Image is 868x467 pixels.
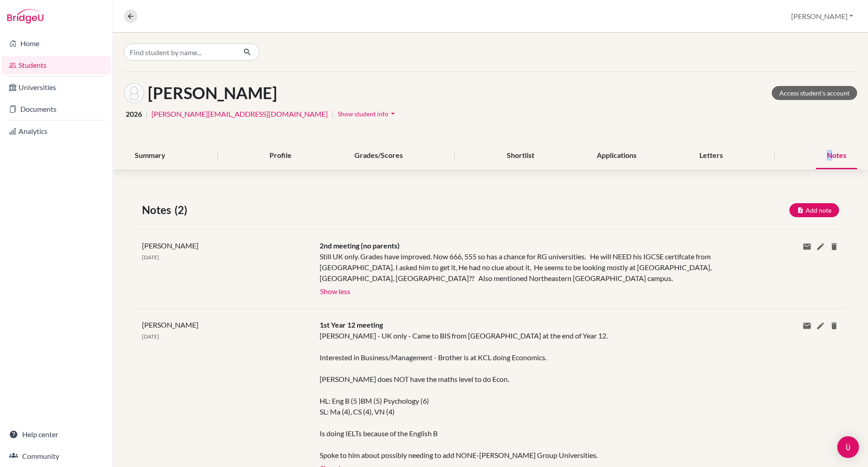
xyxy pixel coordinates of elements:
[388,109,397,118] i: arrow_drop_down
[338,110,388,118] span: Show student info
[320,241,400,250] span: 2nd meeting (no parents)
[337,107,398,121] button: Show student infoarrow_drop_down
[124,83,144,103] img: Anh Khoa Nguyen's avatar
[331,109,334,119] span: |
[837,436,859,458] div: Open Intercom Messenger
[151,109,328,119] a: [PERSON_NAME][EMAIL_ADDRESS][DOMAIN_NAME]
[320,330,721,461] div: [PERSON_NAME] - UK only - Came to BIS from [GEOGRAPHIC_DATA] at the end of Year 12. Interested in...
[175,202,191,218] span: (2)
[2,447,111,465] a: Community
[146,109,148,119] span: |
[126,109,142,119] span: 2026
[7,9,43,24] img: Bridge-U
[2,56,111,74] a: Students
[142,202,175,218] span: Notes
[2,100,111,118] a: Documents
[142,320,198,329] span: [PERSON_NAME]
[496,143,545,169] div: Shortlist
[789,203,839,217] button: Add note
[320,284,351,297] button: Show less
[142,241,198,250] span: [PERSON_NAME]
[259,143,302,169] div: Profile
[2,425,111,443] a: Help center
[787,8,857,25] button: [PERSON_NAME]
[124,143,176,169] div: Summary
[586,143,647,169] div: Applications
[124,43,236,61] input: Find student by name...
[689,143,734,169] div: Letters
[772,86,857,100] a: Access student's account
[148,83,277,103] h1: [PERSON_NAME]
[142,333,159,340] span: [DATE]
[816,143,857,169] div: Notes
[2,34,111,52] a: Home
[142,254,159,261] span: [DATE]
[2,78,111,96] a: Universities
[344,143,414,169] div: Grades/Scores
[2,122,111,140] a: Analytics
[320,251,721,284] div: Still UK only. Grades have improved. Now 666, 555 so has a chance for RG universities. He will NE...
[320,320,383,329] span: 1st Year 12 meeting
